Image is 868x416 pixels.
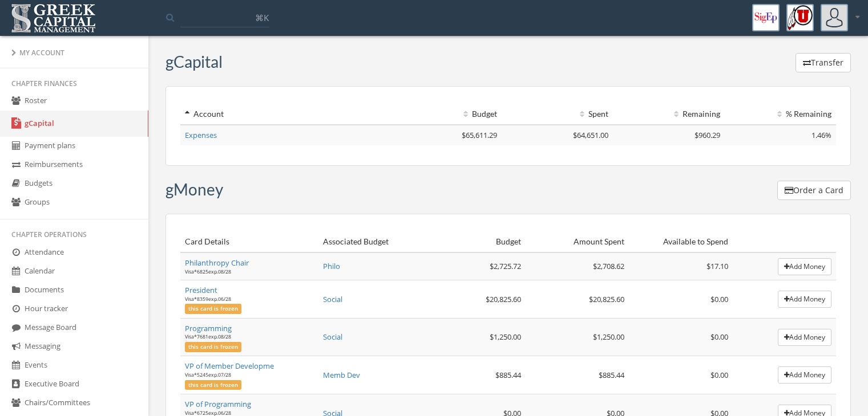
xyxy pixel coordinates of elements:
[593,332,624,342] span: $1,250.00
[617,108,720,120] div: Remaining
[323,294,342,304] a: Social
[777,181,851,200] button: Order a Card
[185,372,314,379] div: Visa * 5245 exp. 07 / 28
[185,361,274,371] a: VP of Member Developme
[778,329,831,346] button: Add Money
[323,370,360,380] a: Memb Dev
[506,108,608,120] div: Spent
[599,370,624,380] span: $885.44
[593,261,624,271] span: $2,708.62
[165,181,223,198] h3: gMoney
[710,370,728,380] span: $0.00
[185,323,232,333] a: Programming
[490,332,521,342] span: $1,250.00
[185,342,241,352] span: this card is frozen
[185,380,241,390] span: this card is frozen
[323,332,342,342] a: Social
[422,231,525,252] th: Budget
[629,231,732,252] th: Available to Spend
[395,108,497,120] div: Budget
[490,261,521,271] span: $2,725.72
[185,268,314,276] div: Visa * 6825 exp. 08 / 28
[11,48,137,58] div: My Account
[778,258,831,275] button: Add Money
[710,332,728,342] span: $0.00
[185,333,314,341] div: Visa * 7681 exp. 08 / 28
[185,285,217,295] a: President
[526,231,629,252] th: Amount Spent
[710,294,728,304] span: $0.00
[255,12,269,23] span: ⌘K
[589,294,624,304] span: $20,825.60
[812,130,831,140] span: 1.46%
[729,108,831,120] div: % Remaining
[778,366,831,384] button: Add Money
[185,258,249,268] a: Philanthropy Chair
[185,108,386,120] div: Account
[185,296,314,303] div: Visa * 8359 exp. 06 / 28
[323,261,340,271] a: Philo
[180,231,318,252] th: Card Details
[706,261,728,271] span: $17.10
[486,294,521,304] span: $20,825.60
[318,231,422,252] th: Associated Budget
[185,130,217,140] a: Expenses
[165,53,223,71] h3: gCapital
[778,291,831,308] button: Add Money
[573,130,608,140] span: $64,651.00
[185,399,251,409] a: VP of Programming
[185,304,241,314] span: this card is frozen
[796,53,851,72] button: Transfer
[462,130,497,140] span: $65,611.29
[495,370,521,380] span: $885.44
[695,130,720,140] span: $960.29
